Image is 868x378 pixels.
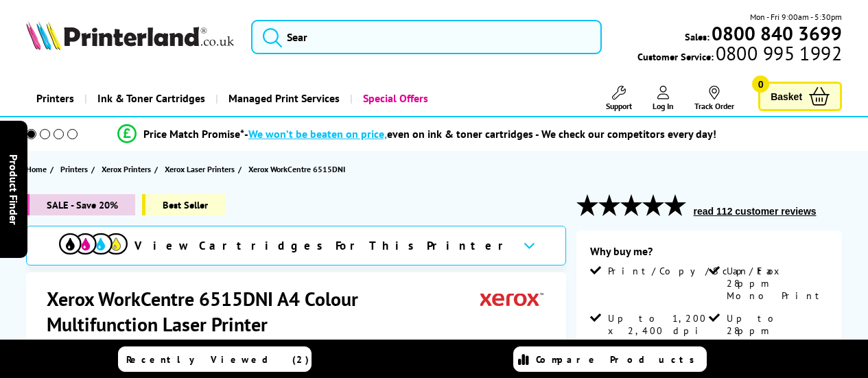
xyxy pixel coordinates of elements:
[118,346,312,372] a: Recently Viewed (2)
[7,154,21,224] span: Product Finder
[102,162,151,176] span: Xerox Printers
[750,10,842,23] span: Mon - Fri 9:00am - 5:30pm
[637,47,842,63] span: Customer Service:
[60,162,88,176] span: Printers
[536,353,702,366] span: Compare Products
[608,265,784,277] span: Print/Copy/Scan/Fax
[143,127,244,141] span: Price Match Promise*
[480,286,543,311] img: Xerox
[26,21,234,50] img: Printerland Logo
[97,81,205,116] span: Ink & Toner Cartridges
[727,312,825,362] span: Up to 28ppm Colour Print
[142,194,225,215] span: Best Seller
[714,47,842,60] span: 0800 995 1992
[84,81,215,116] a: Ink & Toner Cartridges
[653,86,674,111] a: Log In
[26,21,234,53] a: Printerland Logo
[59,233,128,255] img: View Cartridges
[758,82,842,111] a: Basket 0
[694,86,734,111] a: Track Order
[685,30,709,43] span: Sales:
[126,353,309,366] span: Recently Viewed (2)
[60,162,91,176] a: Printers
[26,162,50,176] a: Home
[771,87,802,106] span: Basket
[513,346,707,372] a: Compare Products
[590,244,828,265] div: Why buy me?
[26,81,84,116] a: Printers
[712,21,842,46] b: 0800 840 3699
[653,101,674,111] span: Log In
[102,162,154,176] a: Xerox Printers
[606,101,632,111] span: Support
[690,205,821,217] button: read 112 customer reviews
[709,27,842,40] a: 0800 840 3699
[7,122,827,146] li: modal_Promise
[26,162,47,176] span: Home
[251,20,602,54] input: Sear
[26,194,135,215] span: SALE - Save 20%
[606,86,632,111] a: Support
[165,162,235,176] span: Xerox Laser Printers
[608,312,707,349] span: Up to 1,200 x 2,400 dpi Print
[248,127,387,141] span: We won’t be beaten on price,
[248,162,345,176] span: Xerox WorkCentre 6515DNI
[350,81,438,116] a: Special Offers
[165,162,238,176] a: Xerox Laser Printers
[244,127,716,141] div: - even on ink & toner cartridges - We check our competitors every day!
[47,286,480,337] h1: Xerox WorkCentre 6515DNI A4 Colour Multifunction Laser Printer
[47,337,100,351] span: 6515V_DNI
[248,162,349,176] a: Xerox WorkCentre 6515DNI
[727,265,825,302] span: Up to 28ppm Mono Print
[752,75,769,93] span: 0
[134,238,512,253] span: View Cartridges For This Printer
[215,81,350,116] a: Managed Print Services
[103,337,204,351] span: | Print/Copy/Scan/Fax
